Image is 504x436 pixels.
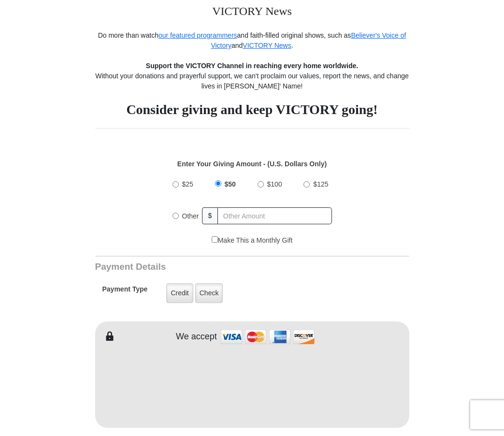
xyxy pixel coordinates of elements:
[126,102,377,117] strong: Consider giving and keep VICTORY going!
[202,207,218,224] span: $
[102,285,148,298] h5: Payment Type
[212,236,218,243] input: Make This a Monthly Gift
[217,207,331,224] input: Other Amount
[267,180,282,188] span: $100
[195,283,223,303] label: Check
[313,180,328,188] span: $125
[243,42,291,49] a: VICTORY News
[182,212,199,220] span: Other
[158,31,237,39] a: our featured programmers
[146,62,358,70] strong: Support the VICTORY Channel in reaching every home worldwide.
[219,326,316,347] img: credit cards accepted
[182,180,193,188] span: $25
[95,30,409,118] div: Do more than watch and faith-filled original shows, such as and . Without your donations and pray...
[212,235,293,246] label: Make This a Monthly Gift
[225,180,236,188] span: $50
[166,283,193,303] label: Credit
[95,262,342,273] h3: Payment Details
[176,332,217,342] h4: We accept
[177,160,327,168] strong: Enter Your Giving Amount - (U.S. Dollars Only)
